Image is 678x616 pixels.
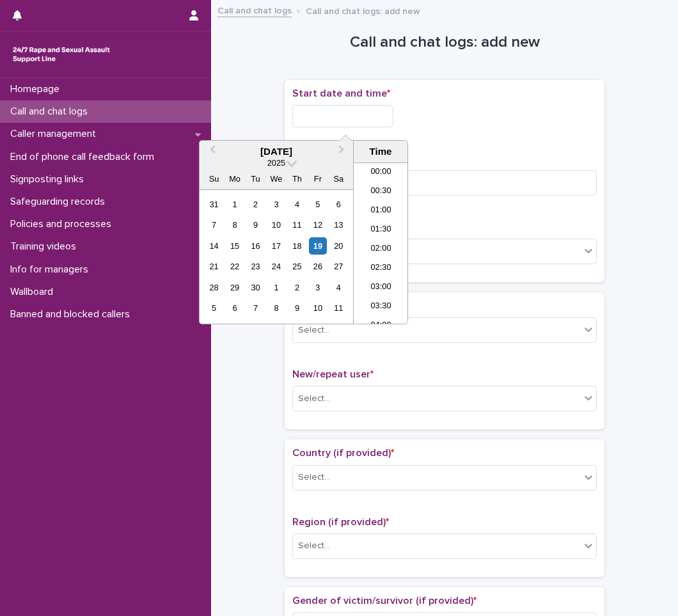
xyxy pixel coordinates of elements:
[205,237,223,255] div: Choose Sunday, September 14th, 2025
[330,299,347,317] div: Choose Saturday, October 11th, 2025
[298,392,330,406] div: Select...
[247,170,264,187] div: Tu
[288,170,306,187] div: Th
[330,237,347,255] div: Choose Saturday, September 20th, 2025
[267,258,285,275] div: Choose Wednesday, September 24th, 2025
[5,128,106,140] p: Caller management
[354,240,408,259] li: 02:00
[354,297,408,317] li: 03:30
[205,299,223,317] div: Choose Sunday, October 5th, 2025
[267,237,285,255] div: Choose Wednesday, September 17th, 2025
[288,279,306,296] div: Choose Thursday, October 2nd, 2025
[247,299,264,317] div: Choose Tuesday, October 7th, 2025
[330,279,347,296] div: Choose Saturday, October 4th, 2025
[5,286,63,298] p: Wallboard
[330,216,347,233] div: Choose Saturday, September 13th, 2025
[298,539,330,553] div: Select...
[205,258,223,275] div: Choose Sunday, September 21st, 2025
[226,170,243,187] div: Mo
[309,299,326,317] div: Choose Friday, October 10th, 2025
[354,182,408,201] li: 00:30
[247,216,264,233] div: Choose Tuesday, September 9th, 2025
[247,196,264,213] div: Choose Tuesday, September 2nd, 2025
[292,88,390,99] span: Start date and time
[298,324,330,337] div: Select...
[354,278,408,297] li: 03:00
[330,258,347,275] div: Choose Saturday, September 27th, 2025
[267,216,285,233] div: Choose Wednesday, September 10th, 2025
[267,170,285,187] div: We
[226,196,243,213] div: Choose Monday, September 1st, 2025
[354,163,408,182] li: 00:00
[333,142,353,162] button: Next Month
[5,196,115,208] p: Safeguarding records
[288,196,306,213] div: Choose Thursday, September 4th, 2025
[226,216,243,233] div: Choose Monday, September 8th, 2025
[298,471,330,484] div: Select...
[267,196,285,213] div: Choose Wednesday, September 3rd, 2025
[354,201,408,221] li: 01:00
[247,258,264,275] div: Choose Tuesday, September 23rd, 2025
[285,33,604,52] h1: Call and chat logs: add new
[5,173,94,186] p: Signposting links
[205,279,223,296] div: Choose Sunday, September 28th, 2025
[354,221,408,240] li: 01:30
[5,83,70,95] p: Homepage
[357,146,404,157] div: Time
[288,216,306,233] div: Choose Thursday, September 11th, 2025
[226,279,243,296] div: Choose Monday, September 29th, 2025
[5,218,122,230] p: Policies and processes
[217,3,292,17] a: Call and chat logs
[309,279,326,296] div: Choose Friday, October 3rd, 2025
[201,142,221,162] button: Previous Month
[309,258,326,275] div: Choose Friday, September 26th, 2025
[205,196,223,213] div: Choose Sunday, August 31st, 2025
[5,308,140,320] p: Banned and blocked callers
[288,237,306,255] div: Choose Thursday, September 18th, 2025
[292,596,477,606] span: Gender of victim/survivor (if provided)
[267,158,285,168] span: 2025
[309,216,326,233] div: Choose Friday, September 12th, 2025
[10,42,113,67] img: rhQMoQhaT3yELyF149Cw
[267,299,285,317] div: Choose Wednesday, October 8th, 2025
[5,106,98,118] p: Call and chat logs
[203,194,349,319] div: month 2025-09
[5,151,164,163] p: End of phone call feedback form
[330,196,347,213] div: Choose Saturday, September 6th, 2025
[226,237,243,255] div: Choose Monday, September 15th, 2025
[205,170,223,187] div: Su
[292,448,394,458] span: Country (if provided)
[292,517,389,527] span: Region (if provided)
[226,299,243,317] div: Choose Monday, October 6th, 2025
[309,237,326,255] div: Choose Friday, September 19th, 2025
[309,196,326,213] div: Choose Friday, September 5th, 2025
[309,170,326,187] div: Fr
[200,146,353,157] div: [DATE]
[354,259,408,278] li: 02:30
[354,317,408,336] li: 04:00
[5,264,99,276] p: Info for managers
[292,369,374,379] span: New/repeat user
[247,237,264,255] div: Choose Tuesday, September 16th, 2025
[205,216,223,233] div: Choose Sunday, September 7th, 2025
[267,279,285,296] div: Choose Wednesday, October 1st, 2025
[226,258,243,275] div: Choose Monday, September 22nd, 2025
[330,170,347,187] div: Sa
[288,258,306,275] div: Choose Thursday, September 25th, 2025
[306,3,420,17] p: Call and chat logs: add new
[247,279,264,296] div: Choose Tuesday, September 30th, 2025
[288,299,306,317] div: Choose Thursday, October 9th, 2025
[5,241,86,253] p: Training videos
